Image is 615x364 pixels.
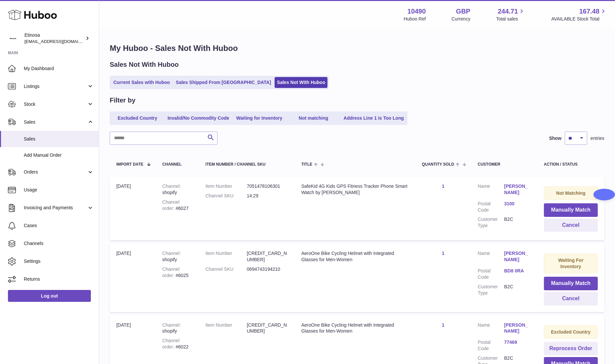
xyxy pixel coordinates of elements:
[247,266,288,272] dd: 0694743194210
[478,250,504,264] dt: Name
[24,152,94,158] span: Add Manual Order
[162,250,192,263] div: shopify
[110,177,156,240] td: [DATE]
[206,162,288,167] div: Item Number / Channel SKU
[422,162,454,167] span: Quantity Sold
[162,266,192,279] div: #6025
[504,339,531,345] a: 77469
[504,322,531,335] a: [PERSON_NAME]
[551,329,591,335] strong: Excluded Country
[442,322,444,328] a: 1
[442,183,444,189] a: 1
[24,222,94,229] span: Cases
[498,7,518,16] span: 244.71
[8,290,91,302] a: Log out
[301,250,409,263] div: AeroOne Bike Cycling Helmet with Integrated Glasses for Men-Women
[24,276,94,282] span: Returns
[24,240,94,247] span: Channels
[206,322,247,335] dt: Item Number
[162,338,192,350] div: #6022
[478,216,504,229] dt: Customer Type
[478,284,504,296] dt: Customer Type
[162,251,181,256] strong: Channel
[456,7,470,16] strong: GBP
[504,268,531,274] a: BD8 0RA
[544,203,598,217] button: Manually Match
[247,322,288,335] dd: [CREDIT_CARD_NUMBER]
[206,183,247,189] dt: Item Number
[247,183,288,189] dd: 7051478106301
[24,119,87,125] span: Sales
[206,266,247,272] dt: Channel SKU
[24,169,87,175] span: Orders
[162,322,192,335] div: shopify
[24,187,94,193] span: Usage
[556,190,586,196] strong: Not Matching
[165,113,232,124] a: Invalid/No Commodity Code
[110,244,156,312] td: [DATE]
[24,101,87,107] span: Stock
[206,250,247,263] dt: Item Number
[478,339,504,352] dt: Postal Code
[111,113,164,124] a: Excluded Country
[544,277,598,290] button: Manually Match
[24,83,87,90] span: Listings
[504,201,531,207] a: 3100
[24,205,87,211] span: Invoicing and Payments
[442,251,444,256] a: 1
[504,284,531,296] dd: B2C
[579,7,599,16] span: 167.48
[478,268,504,280] dt: Postal Code
[504,183,531,196] a: [PERSON_NAME]
[478,183,504,197] dt: Name
[496,16,525,22] span: Total sales
[544,219,598,232] button: Cancel
[496,7,525,22] a: 244.71 Total sales
[173,77,273,88] a: Sales Shipped From [GEOGRAPHIC_DATA]
[287,113,340,124] a: Not matching
[301,162,312,167] span: Title
[110,96,135,105] h2: Filter by
[301,322,409,335] div: AeroOne Bike Cycling Helmet with Integrated Glasses for Men-Women
[407,7,426,16] strong: 10490
[558,258,583,269] strong: Waiting For Inventory
[591,135,604,142] span: entries
[544,292,598,305] button: Cancel
[162,183,181,189] strong: Channel
[24,136,94,142] span: Sales
[478,201,504,213] dt: Postal Code
[24,65,94,72] span: My Dashboard
[162,322,181,328] strong: Channel
[162,338,179,349] strong: Channel order
[404,16,426,22] div: Huboo Ref
[110,60,179,69] h2: Sales Not With Huboo
[504,250,531,263] a: [PERSON_NAME]
[110,43,604,54] h1: My Huboo - Sales Not With Huboo
[301,183,409,196] div: SafeKid 4G Kids GPS Fitness Tracker Phone Smart Watch by [PERSON_NAME]
[275,77,327,88] a: Sales Not With Huboo
[478,162,531,167] div: Customer
[504,216,531,229] dd: B2C
[452,16,471,22] div: Currency
[549,135,561,142] label: Show
[551,16,607,22] span: AVAILABLE Stock Total
[544,162,598,167] div: Action / Status
[544,342,598,355] button: Reprocess Order
[116,162,143,167] span: Import date
[162,266,179,278] strong: Channel order
[162,199,192,212] div: #6027
[162,199,179,211] strong: Channel order
[24,39,97,44] span: [EMAIL_ADDRESS][DOMAIN_NAME]
[247,250,288,263] dd: [CREDIT_CARD_NUMBER]
[478,322,504,336] dt: Name
[233,113,286,124] a: Waiting for Inventory
[111,77,172,88] a: Current Sales with Huboo
[341,113,406,124] a: Address Line 1 is Too Long
[247,193,288,199] dd: 14:29
[206,193,247,199] dt: Channel SKU
[8,33,18,43] img: Wolphuk@gmail.com
[162,183,192,196] div: shopify
[162,162,192,167] div: Channel
[24,32,84,45] div: Etinosa
[551,7,607,22] a: 167.48 AVAILABLE Stock Total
